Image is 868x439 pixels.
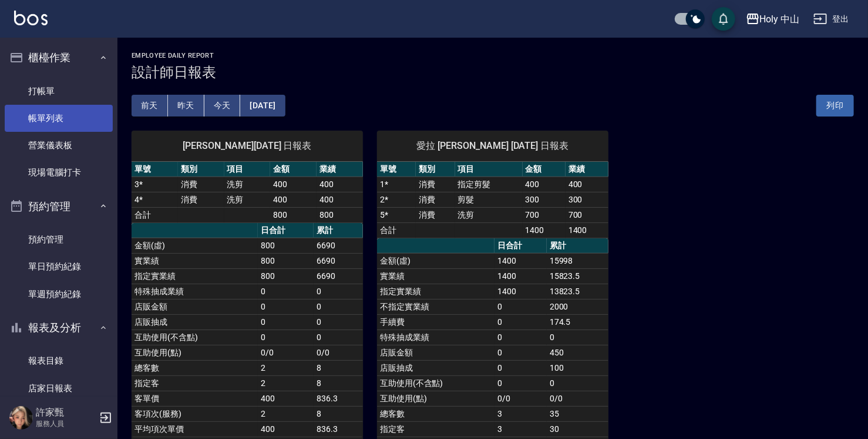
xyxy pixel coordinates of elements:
[224,177,271,192] td: 洗剪
[5,375,113,402] a: 店家日報表
[317,162,363,177] th: 業績
[809,8,854,30] button: 登出
[547,238,608,254] th: 累計
[494,253,546,268] td: 1400
[317,207,363,222] td: 800
[314,299,363,314] td: 0
[258,330,314,345] td: 0
[523,207,566,222] td: 700
[494,314,546,330] td: 0
[224,192,271,207] td: 洗剪
[494,284,546,299] td: 1400
[132,406,258,421] td: 客項次(服務)
[494,268,546,284] td: 1400
[377,162,608,238] table: a dense table
[270,207,317,222] td: 800
[258,391,314,406] td: 400
[377,345,494,360] td: 店販金額
[5,226,113,253] a: 預約管理
[270,192,317,207] td: 400
[258,375,314,391] td: 2
[258,299,314,314] td: 0
[5,191,113,222] button: 預約管理
[5,253,113,280] a: 單日預約紀錄
[523,162,566,177] th: 金額
[391,140,594,152] span: 愛拉 [PERSON_NAME] [DATE] 日報表
[377,360,494,375] td: 店販抽成
[547,391,608,406] td: 0/0
[566,177,608,192] td: 400
[132,64,854,81] h3: 設計師日報表
[494,238,546,254] th: 日合計
[132,253,258,268] td: 實業績
[5,281,113,308] a: 單週預約紀錄
[566,162,608,177] th: 業績
[224,162,271,177] th: 項目
[258,314,314,330] td: 0
[36,407,96,418] h5: 許家甄
[258,238,314,253] td: 800
[5,105,113,132] a: 帳單列表
[455,207,523,222] td: 洗剪
[132,391,258,406] td: 客單價
[270,177,317,192] td: 400
[314,330,363,345] td: 0
[132,52,854,59] h2: Employee Daily Report
[494,406,546,421] td: 3
[5,78,113,105] a: 打帳單
[314,406,363,421] td: 8
[741,7,805,31] button: Holy 中山
[494,375,546,391] td: 0
[547,314,608,330] td: 174.5
[547,375,608,391] td: 0
[5,159,113,186] a: 現場電腦打卡
[712,7,735,31] button: save
[455,162,523,177] th: 項目
[14,11,48,25] img: Logo
[5,42,113,73] button: 櫃檯作業
[258,284,314,299] td: 0
[314,253,363,268] td: 6690
[416,177,455,192] td: 消費
[132,284,258,299] td: 特殊抽成業績
[494,299,546,314] td: 0
[258,223,314,238] th: 日合計
[547,268,608,284] td: 15823.5
[132,95,168,117] button: 前天
[132,162,363,223] table: a dense table
[416,162,455,177] th: 類別
[132,330,258,345] td: 互助使用(不含點)
[547,330,608,345] td: 0
[547,345,608,360] td: 450
[377,284,494,299] td: 指定實業績
[377,391,494,406] td: 互助使用(點)
[132,314,258,330] td: 店販抽成
[258,253,314,268] td: 800
[377,330,494,345] td: 特殊抽成業績
[494,345,546,360] td: 0
[9,406,33,430] img: Person
[816,95,854,117] button: 列印
[566,192,608,207] td: 300
[566,222,608,238] td: 1400
[455,177,523,192] td: 指定剪髮
[547,406,608,421] td: 35
[270,162,317,177] th: 金額
[547,253,608,268] td: 15998
[178,192,224,207] td: 消費
[314,223,363,238] th: 累計
[314,391,363,406] td: 836.3
[547,421,608,437] td: 30
[36,418,96,429] p: 服務人員
[132,345,258,360] td: 互助使用(點)
[132,223,363,437] table: a dense table
[5,132,113,159] a: 營業儀表板
[5,347,113,374] a: 報表目錄
[317,177,363,192] td: 400
[258,345,314,360] td: 0/0
[146,140,349,152] span: [PERSON_NAME][DATE] 日報表
[416,192,455,207] td: 消費
[314,375,363,391] td: 8
[258,360,314,375] td: 2
[377,314,494,330] td: 手續費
